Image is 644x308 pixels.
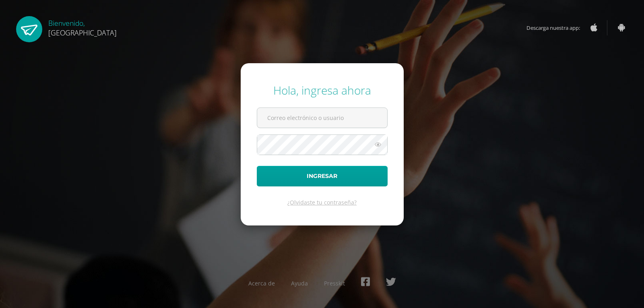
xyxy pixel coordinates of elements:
input: Correo electrónico o usuario [257,108,387,128]
a: Ayuda [291,279,308,287]
a: ¿Olvidaste tu contraseña? [287,198,357,206]
a: Acerca de [248,279,275,287]
a: Presskit [324,279,345,287]
div: Bienvenido, [48,16,117,37]
button: Ingresar [257,166,388,186]
span: [GEOGRAPHIC_DATA] [48,28,117,37]
span: Descarga nuestra app: [526,20,588,35]
div: Hola, ingresa ahora [257,83,388,98]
